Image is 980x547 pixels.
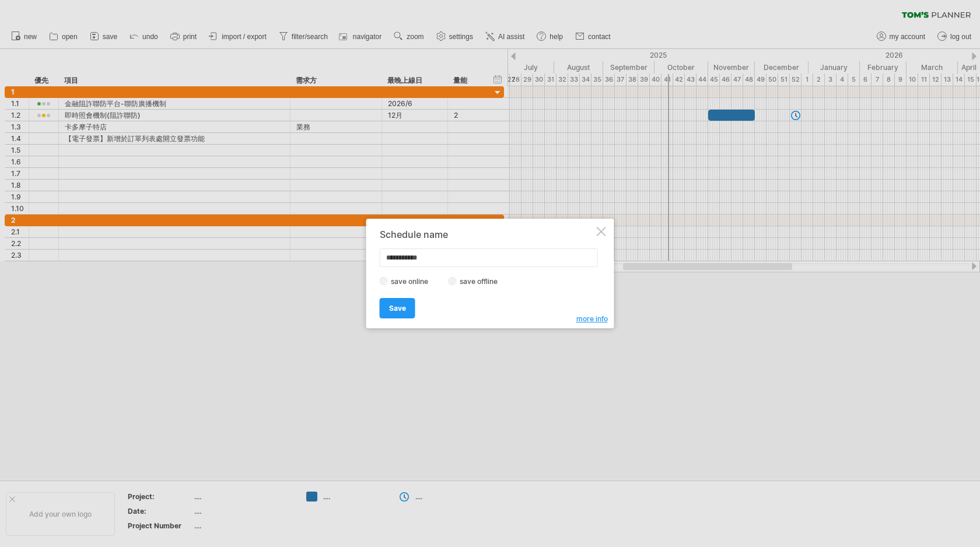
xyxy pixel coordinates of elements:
label: save online [388,277,438,286]
a: Save [380,298,415,318]
span: more info [576,314,608,323]
label: save offline [457,277,508,286]
span: Save [389,304,406,313]
div: Schedule name [380,229,594,240]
